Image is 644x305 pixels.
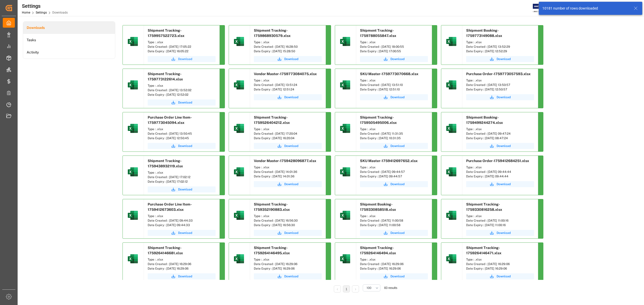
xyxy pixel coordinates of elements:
[466,127,534,131] div: Type : .xlsx
[360,136,428,140] div: Date Expiry : [DATE] 10:31:35
[178,144,192,148] span: Download
[466,78,534,83] div: Type : .xlsx
[284,144,298,148] span: Download
[148,88,216,92] div: Date Created : [DATE] 13:52:02
[254,78,322,83] div: Type : .xlsx
[148,202,192,212] span: Purchase Order Line Item-1759412673603.xlsx
[148,223,216,227] div: Date Expiry : [DATE] 09:44:33
[127,166,139,178] img: microsoft-excel-2019--v1.png
[254,165,322,170] div: Type : .xlsx
[254,143,322,149] button: Download
[284,57,298,61] span: Download
[284,182,298,186] span: Download
[466,115,503,125] span: Shipment Booking-1759499244274.xlsx
[360,257,428,262] div: Type : .xlsx
[360,159,418,163] span: SKU Master-1759412697652.xlsx
[360,56,428,62] a: Download
[466,170,534,174] div: Date Created : [DATE] 09:44:44
[466,94,534,100] button: Download
[390,57,405,61] span: Download
[497,95,511,99] span: Download
[254,115,290,125] span: Shipment Tracking-1759526404212.xlsx
[360,181,428,187] button: Download
[360,246,396,255] span: Shipment Tracking-1759264146494.xlsx
[339,35,351,47] img: microsoft-excel-2019--v1.png
[360,273,428,279] button: Download
[178,231,192,235] span: Download
[360,127,428,131] div: Type : .xlsx
[127,35,139,47] img: microsoft-excel-2019--v1.png
[360,262,428,266] div: Date Created : [DATE] 16:29:06
[233,122,245,134] img: microsoft-excel-2019--v1.png
[360,214,428,218] div: Type : .xlsx
[384,286,397,290] span: 83 results
[360,230,428,236] a: Download
[466,143,534,149] button: Download
[148,92,216,97] div: Date Expiry : [DATE] 12:52:02
[254,181,322,187] a: Download
[23,34,115,46] li: Tasks
[148,115,192,125] span: Purchase Order Line Item-1759773045094.xlsx
[254,230,322,236] button: Download
[148,257,216,262] div: Type : .xlsx
[127,253,139,265] img: microsoft-excel-2019--v1.png
[466,230,534,236] button: Download
[148,230,216,236] button: Download
[254,174,322,179] div: Date Expiry : [DATE] 14:01:36
[233,166,245,178] img: microsoft-excel-2019--v1.png
[390,144,405,148] span: Download
[360,28,396,38] span: Shipment Tracking-1759788055847.xlsx
[148,131,216,136] div: Date Created : [DATE] 13:50:45
[254,218,322,223] div: Date Created : [DATE] 16:56:30
[334,285,341,292] li: Previous Page
[148,56,216,62] button: Download
[352,285,359,292] li: Next Page
[254,273,322,279] button: Download
[466,218,534,223] div: Date Created : [DATE] 11:00:16
[360,143,428,149] button: Download
[254,72,317,76] span: Vendor Master-1759773084075.xlsx
[360,115,397,125] span: Shipment Tracking-1759505495006.xlsx
[445,35,457,47] img: microsoft-excel-2019--v1.png
[360,218,428,223] div: Date Created : [DATE] 11:00:58
[360,44,428,49] div: Date Created : [DATE] 18:00:55
[254,94,322,100] button: Download
[466,159,529,163] span: Purchase Order-1759412684251.xlsx
[466,181,534,187] a: Download
[466,56,534,62] a: Download
[254,49,322,54] div: Date Expiry : [DATE] 15:28:50
[360,83,428,87] div: Date Created : [DATE] 13:51:10
[178,274,192,279] span: Download
[466,131,534,136] div: Date Created : [DATE] 09:47:24
[360,72,418,76] span: SKU Master-1759773070668.xlsx
[178,57,192,61] span: Download
[390,231,405,235] span: Download
[254,87,322,92] div: Date Expiry : [DATE] 12:51:24
[23,22,115,34] li: Downloads
[466,136,534,140] div: Date Expiry : [DATE] 08:47:24
[148,273,216,279] button: Download
[254,56,322,62] button: Download
[127,122,139,134] img: microsoft-excel-2019--v1.png
[466,40,534,44] div: Type : .xlsx
[360,165,428,170] div: Type : .xlsx
[497,57,511,61] span: Download
[148,72,183,81] span: Shipment Tracking-1759773122614.xlsx
[339,209,351,221] img: microsoft-excel-2019--v1.png
[148,99,216,106] button: Download
[178,100,192,105] span: Download
[127,79,139,91] img: microsoft-excel-2019--v1.png
[339,253,351,265] img: microsoft-excel-2019--v1.png
[254,159,316,163] span: Vendor Master-1759428096877.xlsx
[363,284,380,291] button: open menu
[22,11,30,14] a: Home
[148,170,216,175] div: Type : .xlsx
[148,175,216,179] div: Date Created : [DATE] 17:02:12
